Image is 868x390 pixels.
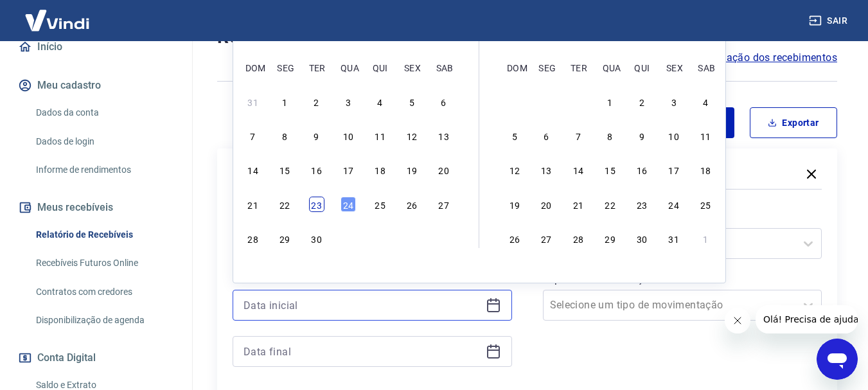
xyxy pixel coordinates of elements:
div: Choose quarta-feira, 1 de outubro de 2025 [603,94,618,109]
div: Choose quinta-feira, 23 de outubro de 2025 [634,197,650,212]
div: Choose quarta-feira, 17 de setembro de 2025 [341,162,356,177]
div: Choose segunda-feira, 22 de setembro de 2025 [277,197,292,212]
a: Dados da conta [31,100,177,126]
div: seg [277,60,292,75]
div: Choose quinta-feira, 9 de outubro de 2025 [634,128,650,143]
div: Choose sábado, 20 de setembro de 2025 [436,162,452,177]
div: qua [603,60,618,75]
div: qui [373,60,388,75]
a: Informe de rendimentos [31,157,177,183]
a: Disponibilização de agenda [31,307,177,333]
div: Choose domingo, 21 de setembro de 2025 [245,197,261,212]
button: Sair [806,9,853,33]
div: Choose domingo, 31 de agosto de 2025 [245,94,261,109]
div: Choose sábado, 13 de setembro de 2025 [436,128,452,143]
input: Data inicial [244,296,481,315]
div: ter [571,60,586,75]
div: seg [538,60,554,75]
img: Vindi [15,1,99,40]
div: Choose quarta-feira, 10 de setembro de 2025 [341,128,356,143]
div: sex [666,60,682,75]
div: dom [507,60,522,75]
div: Choose sexta-feira, 31 de outubro de 2025 [666,231,682,246]
div: Choose sexta-feira, 3 de outubro de 2025 [404,231,420,246]
div: Choose sexta-feira, 24 de outubro de 2025 [666,197,682,212]
div: Choose sexta-feira, 10 de outubro de 2025 [666,128,682,143]
a: Contratos com credores [31,279,177,305]
button: Meus recebíveis [15,193,177,222]
div: Choose sexta-feira, 12 de setembro de 2025 [404,128,420,143]
div: Choose domingo, 26 de outubro de 2025 [507,231,522,246]
div: Choose sábado, 4 de outubro de 2025 [698,94,713,109]
a: Início [15,33,177,61]
div: Choose sábado, 18 de outubro de 2025 [698,162,713,177]
div: Choose terça-feira, 30 de setembro de 2025 [309,231,324,246]
div: Choose quarta-feira, 24 de setembro de 2025 [341,197,356,212]
div: Choose terça-feira, 30 de setembro de 2025 [571,94,586,109]
div: Choose terça-feira, 7 de outubro de 2025 [571,128,586,143]
div: Choose quarta-feira, 29 de outubro de 2025 [603,231,618,246]
div: Choose quinta-feira, 18 de setembro de 2025 [373,162,388,177]
div: Choose segunda-feira, 6 de outubro de 2025 [538,128,554,143]
div: Choose segunda-feira, 20 de outubro de 2025 [538,197,554,212]
div: Choose quinta-feira, 30 de outubro de 2025 [634,231,650,246]
div: Choose sexta-feira, 19 de setembro de 2025 [404,162,420,177]
div: Choose quarta-feira, 3 de setembro de 2025 [341,94,356,109]
div: Choose sexta-feira, 26 de setembro de 2025 [404,197,420,212]
div: Choose segunda-feira, 29 de setembro de 2025 [538,94,554,109]
a: Recebíveis Futuros Online [31,250,177,276]
div: Choose quarta-feira, 22 de outubro de 2025 [603,197,618,212]
div: Choose sábado, 6 de setembro de 2025 [436,94,452,109]
div: Choose segunda-feira, 27 de outubro de 2025 [538,231,554,246]
div: ter [309,60,324,75]
div: Choose segunda-feira, 1 de setembro de 2025 [277,94,292,109]
div: Choose domingo, 28 de setembro de 2025 [245,231,261,246]
div: Choose domingo, 14 de setembro de 2025 [245,162,261,177]
div: Choose quinta-feira, 16 de outubro de 2025 [634,162,650,177]
button: Exportar [750,107,837,138]
div: Choose quinta-feira, 25 de setembro de 2025 [373,197,388,212]
div: Choose quinta-feira, 4 de setembro de 2025 [373,94,388,109]
div: Choose sábado, 11 de outubro de 2025 [698,128,713,143]
div: Choose terça-feira, 14 de outubro de 2025 [571,162,586,177]
div: qui [634,60,650,75]
div: Choose sexta-feira, 17 de outubro de 2025 [666,162,682,177]
div: Choose sábado, 4 de outubro de 2025 [436,231,452,246]
div: sab [436,60,452,75]
div: Choose terça-feira, 23 de setembro de 2025 [309,197,324,212]
input: Data final [244,342,481,361]
button: Conta Digital [15,344,177,372]
div: month 2025-10 [505,92,715,247]
div: Choose quarta-feira, 15 de outubro de 2025 [603,162,618,177]
div: Choose sábado, 1 de novembro de 2025 [698,231,713,246]
div: sex [404,60,420,75]
div: Choose quinta-feira, 2 de outubro de 2025 [634,94,650,109]
div: qua [341,60,356,75]
div: Choose domingo, 7 de setembro de 2025 [245,128,261,143]
div: dom [245,60,261,75]
div: Choose sábado, 27 de setembro de 2025 [436,197,452,212]
div: Choose domingo, 5 de outubro de 2025 [507,128,522,143]
div: Choose segunda-feira, 15 de setembro de 2025 [277,162,292,177]
a: Relatório de Recebíveis [31,222,177,248]
a: Dados de login [31,129,177,155]
iframe: Mensagem da empresa [756,305,858,333]
div: Choose quinta-feira, 2 de outubro de 2025 [373,231,388,246]
div: Choose quinta-feira, 11 de setembro de 2025 [373,128,388,143]
iframe: Botão para abrir a janela de mensagens [817,339,858,380]
div: Choose domingo, 28 de setembro de 2025 [507,94,522,109]
div: month 2025-09 [244,92,453,247]
div: Choose terça-feira, 9 de setembro de 2025 [309,128,324,143]
iframe: Fechar mensagem [725,308,750,333]
div: Choose terça-feira, 2 de setembro de 2025 [309,94,324,109]
div: Choose terça-feira, 28 de outubro de 2025 [571,231,586,246]
div: Choose domingo, 19 de outubro de 2025 [507,197,522,212]
div: Choose terça-feira, 16 de setembro de 2025 [309,162,324,177]
div: Choose sexta-feira, 5 de setembro de 2025 [404,94,420,109]
div: Choose segunda-feira, 13 de outubro de 2025 [538,162,554,177]
div: sab [698,60,713,75]
button: Meu cadastro [15,71,177,100]
span: Olá! Precisa de ajuda? [8,9,108,19]
div: Choose quarta-feira, 1 de outubro de 2025 [341,231,356,246]
div: Choose quarta-feira, 8 de outubro de 2025 [603,128,618,143]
